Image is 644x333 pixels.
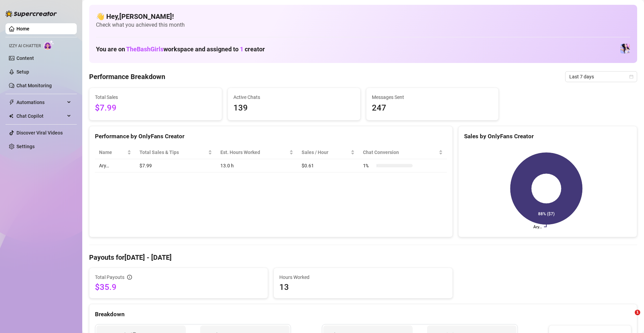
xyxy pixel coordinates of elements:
[96,46,265,53] h1: You are on workspace and assigned to creator
[372,102,493,115] span: 247
[16,130,63,136] a: Discover Viral Videos
[16,144,35,149] a: Settings
[621,310,637,326] iframe: Intercom live chat
[16,83,52,88] a: Chat Monitoring
[240,46,243,53] span: 1
[95,132,447,141] div: Performance by OnlyFans Creator
[95,310,631,319] div: Breakdown
[95,282,262,293] span: $35.9
[135,146,216,159] th: Total Sales & Tips
[89,72,165,81] h4: Performance Breakdown
[9,43,41,49] span: Izzy AI Chatter
[126,46,163,53] span: TheBashGirls
[16,111,65,121] span: Chat Copilot
[533,225,542,229] text: Ary…
[95,102,216,115] span: $7.99
[363,162,374,169] span: 1 %
[9,114,13,118] img: Chat Copilot
[135,159,216,172] td: $7.99
[16,97,65,108] span: Automations
[216,159,297,172] td: 13.0 h
[302,149,349,156] span: Sales / Hour
[233,102,355,115] span: 139
[16,69,29,75] a: Setup
[139,149,206,156] span: Total Sales & Tips
[16,26,29,31] a: Home
[95,146,135,159] th: Name
[44,40,54,50] img: AI Chatter
[297,146,359,159] th: Sales / Hour
[127,275,132,280] span: info-circle
[569,72,633,82] span: Last 7 days
[5,10,57,17] img: logo-BBDzfeDw.svg
[95,93,216,101] span: Total Sales
[464,132,631,141] div: Sales by OnlyFans Creator
[99,149,126,156] span: Name
[279,273,447,281] span: Hours Worked
[9,100,14,105] span: thunderbolt
[363,149,437,156] span: Chat Conversion
[359,146,447,159] th: Chat Conversion
[629,75,633,79] span: calendar
[297,159,359,172] td: $0.61
[96,21,630,29] span: Check what you achieved this month
[233,93,355,101] span: Active Chats
[620,44,630,53] img: Ary
[96,12,630,21] h4: 👋 Hey, [PERSON_NAME] !
[16,55,34,61] a: Content
[635,310,640,315] span: 1
[220,149,288,156] div: Est. Hours Worked
[95,159,135,172] td: Ary…
[89,253,637,262] h4: Payouts for [DATE] - [DATE]
[279,282,447,293] span: 13
[372,93,493,101] span: Messages Sent
[95,273,124,281] span: Total Payouts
